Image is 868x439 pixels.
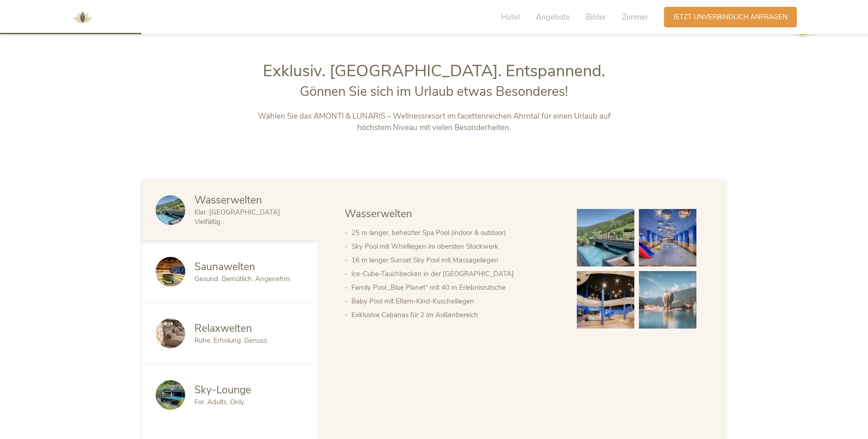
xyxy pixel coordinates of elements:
span: Gesund. Gemütlich. Angenehm. [194,274,291,283]
li: Sky Pool mit Whirlliegen im obersten Stockwerk [351,240,559,253]
p: Wählen Sie das AMONTI & LUNARIS – Wellnessresort im facettenreichen Ahrntal für einen Urlaub auf ... [244,110,625,134]
li: Family Pool „Blue Planet“ mit 40 m Erlebnisrutsche [351,281,559,294]
span: For. Adults. Only. [194,397,245,407]
span: Bilder [586,12,606,22]
span: Angebote [536,12,570,22]
span: Ruhe. Erholung. Genuss. [194,336,268,345]
span: Saunawelten [194,260,255,274]
span: Klar. [GEOGRAPHIC_DATA]. Vielfältig. [194,208,282,226]
li: Ice-Cube-Tauchbecken in der [GEOGRAPHIC_DATA] [351,267,559,281]
span: Relaxwelten [194,321,252,335]
span: Sky-Lounge [194,383,251,397]
span: Wasserwelten [345,207,412,221]
a: AMONTI & LUNARIS Wellnessresort [69,14,96,20]
span: Wasserwelten [194,193,262,207]
li: Exklusive Cabanas für 2 im Außenbereich [351,308,559,322]
img: AMONTI & LUNARIS Wellnessresort [69,4,96,31]
span: Zimmer [622,12,648,22]
span: Gönnen Sie sich im Urlaub etwas Besonderes! [300,83,568,100]
li: Baby Pool mit Eltern-Kind-Kuschelliegen [351,294,559,308]
li: 16 m langer Sunset Sky Pool mit Massageliegen [351,253,559,267]
span: Jetzt unverbindlich anfragen [673,12,788,22]
span: Exklusiv. [GEOGRAPHIC_DATA]. Entspannend. [263,60,605,82]
span: Hotel [501,12,520,22]
li: 25 m langer, beheizter Spa Pool (indoor & outdoor) [351,226,559,240]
